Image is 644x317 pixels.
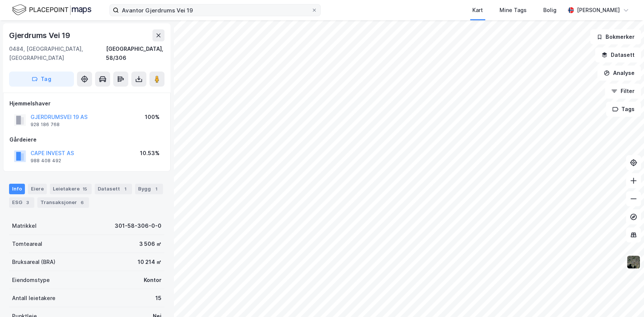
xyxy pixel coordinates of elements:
[50,184,92,194] div: Leietakere
[155,294,161,303] div: 15
[139,239,161,248] div: 3 506 ㎡
[9,44,106,62] div: 0484, [GEOGRAPHIC_DATA], [GEOGRAPHIC_DATA]
[31,122,60,128] div: 928 186 768
[606,102,641,117] button: Tags
[472,6,483,15] div: Kart
[140,149,160,158] div: 10.53%
[12,294,55,303] div: Antall leietakere
[144,276,161,285] div: Kontor
[9,72,74,87] button: Tag
[597,66,641,81] button: Analyse
[12,221,37,230] div: Matrikkel
[605,84,641,99] button: Filter
[626,255,641,269] img: 9k=
[28,184,47,194] div: Eiere
[12,258,55,267] div: Bruksareal (BRA)
[81,185,89,193] div: 15
[12,3,91,17] img: logo.f888ab2527a4732fd821a326f86c7f29.svg
[152,185,160,193] div: 1
[9,29,72,41] div: Gjerdrums Vei 19
[9,135,164,144] div: Gårdeiere
[138,258,161,267] div: 10 214 ㎡
[121,185,129,193] div: 1
[12,239,42,248] div: Tomteareal
[135,184,163,194] div: Bygg
[12,276,50,285] div: Eiendomstype
[78,199,86,206] div: 6
[31,158,61,164] div: 988 408 492
[590,29,641,44] button: Bokmerker
[24,199,31,206] div: 3
[106,44,164,62] div: [GEOGRAPHIC_DATA], 58/306
[606,281,644,317] iframe: Chat Widget
[145,113,160,122] div: 100%
[595,47,641,62] button: Datasett
[115,221,161,230] div: 301-58-306-0-0
[9,184,25,194] div: Info
[577,6,620,15] div: [PERSON_NAME]
[9,99,164,108] div: Hjemmelshaver
[500,6,527,15] div: Mine Tags
[95,184,132,194] div: Datasett
[119,5,311,16] input: Søk på adresse, matrikkel, gårdeiere, leietakere eller personer
[37,197,89,208] div: Transaksjoner
[9,197,34,208] div: ESG
[606,281,644,317] div: Kontrollprogram for chat
[543,6,556,15] div: Bolig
